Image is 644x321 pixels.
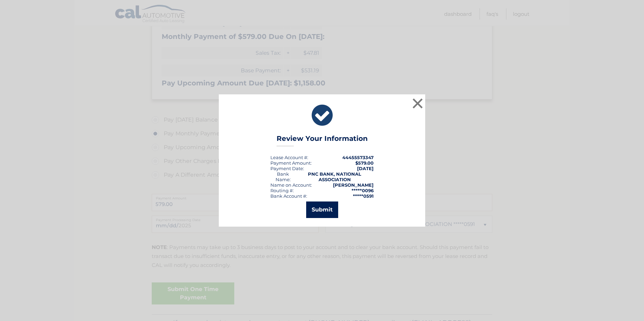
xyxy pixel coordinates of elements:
[342,155,374,160] strong: 44455573347
[270,166,304,171] div: :
[411,96,425,110] button: ×
[357,166,374,171] span: [DATE]
[270,155,308,160] div: Lease Account #:
[306,201,338,218] button: Submit
[270,188,294,193] div: Routing #:
[270,160,312,166] div: Payment Amount:
[333,182,374,188] strong: [PERSON_NAME]
[270,182,312,188] div: Name on Account:
[270,166,303,171] span: Payment Date
[270,171,296,182] div: Bank Name:
[270,193,307,199] div: Bank Account #:
[308,171,361,182] strong: PNC BANK, NATIONAL ASSOCIATION
[277,134,368,146] h3: Review Your Information
[355,160,374,166] span: $579.00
